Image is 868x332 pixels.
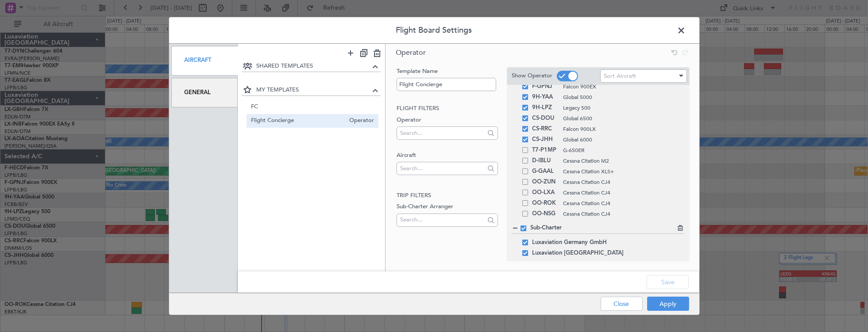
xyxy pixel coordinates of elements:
div: General [171,78,238,107]
span: 9H-LPZ [532,103,559,113]
input: Search... [400,126,485,140]
span: Flight Concierge [251,116,345,126]
span: Luxaviation [GEOGRAPHIC_DATA] [532,248,624,259]
span: Global 6500 [563,114,676,122]
span: Cessna Citation XLS+ [563,168,676,176]
span: G-GAAL [532,166,559,177]
span: G-650ER [563,146,676,154]
label: Show Operator [512,72,552,80]
header: Flight Board Settings [169,17,699,44]
span: Cessna Citation CJ4 [563,199,676,207]
div: Aircraft [171,46,238,76]
span: Global 6000 [563,136,676,144]
span: MY TEMPLATES [256,86,370,95]
span: OO-LXA [532,187,559,198]
button: Close [601,297,643,311]
span: Operator [396,48,426,57]
span: CS-JHH [532,134,559,145]
span: Cessna Citation CJ4 [563,210,676,218]
span: Sort Aircraft [604,72,636,80]
span: FC [251,103,374,112]
span: Operator [345,116,374,126]
span: F-GPNJ [532,81,559,92]
span: Cessna Citation M2 [563,157,676,165]
button: Apply [647,297,689,311]
span: Luxaviation Germany GmbH [532,237,607,248]
label: Aircraft [397,151,498,160]
span: SHARED TEMPLATES [256,62,370,71]
h2: Flight filters [397,104,498,113]
span: Cessna Citation CJ4 [563,189,676,197]
input: Search... [400,213,485,226]
label: Operator [397,116,498,125]
span: Global 5000 [563,93,676,101]
span: Falcon 900EX [563,83,676,91]
span: Legacy 500 [563,104,676,112]
span: Falcon 900LX [563,125,676,133]
span: CS-RRC [532,124,559,134]
input: Search... [400,162,485,175]
label: Template Name [397,67,498,76]
label: Sub-Charter Arranger [397,202,498,211]
span: CS-DOU [532,113,559,124]
span: Sub-Charter [530,224,672,233]
span: OO-NSG [532,209,559,219]
span: Cessna Citation CJ4 [563,178,676,186]
span: 9H-YAA [532,92,559,103]
span: OO-ZUN [532,177,559,187]
h2: Trip filters [397,191,498,200]
span: D-IBLU [532,156,559,166]
span: T7-P1MP [532,145,559,156]
span: OO-ROK [532,198,559,209]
